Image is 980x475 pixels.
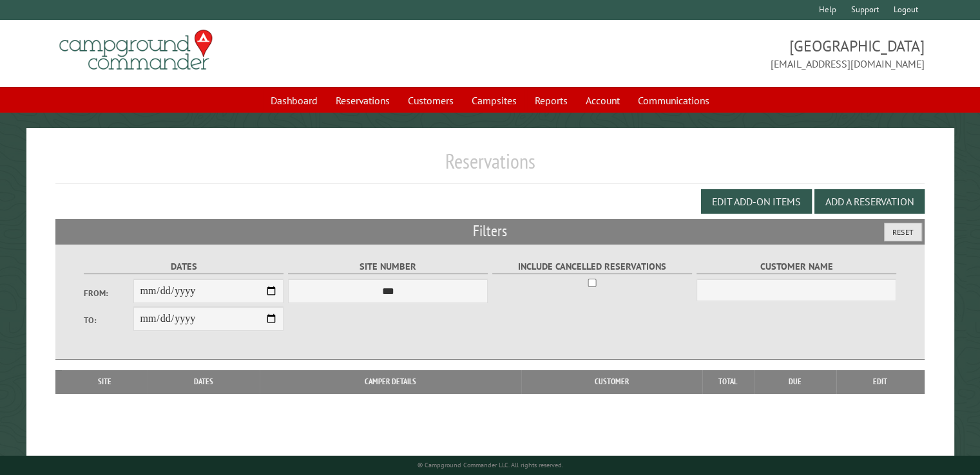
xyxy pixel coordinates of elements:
th: Due [754,370,836,393]
img: Campground Commander [55,25,216,75]
a: Dashboard [263,88,325,113]
label: Include Cancelled Reservations [492,259,693,274]
th: Site [62,370,148,393]
h1: Reservations [55,149,925,184]
th: Dates [148,370,260,393]
h2: Filters [55,219,925,243]
a: Reservations [328,88,398,113]
label: To: [84,314,134,326]
a: Communications [630,88,717,113]
span: [GEOGRAPHIC_DATA] [EMAIL_ADDRESS][DOMAIN_NAME] [490,35,925,71]
a: Reports [527,88,575,113]
button: Reset [884,223,922,241]
button: Add a Reservation [814,189,925,214]
label: From: [84,287,134,299]
small: © Campground Commander LLC. All rights reserved. [418,461,563,469]
a: Account [578,88,628,113]
label: Dates [84,259,284,274]
a: Campsites [464,88,524,113]
th: Customer [521,370,702,393]
label: Site Number [288,259,488,274]
label: Customer Name [697,259,897,274]
button: Edit Add-on Items [701,189,812,214]
a: Customers [400,88,461,113]
th: Total [702,370,754,393]
th: Camper Details [260,370,521,393]
th: Edit [836,370,925,393]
